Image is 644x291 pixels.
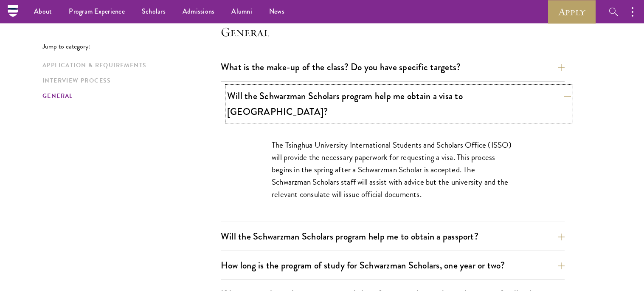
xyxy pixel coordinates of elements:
[221,23,565,40] h4: General
[221,256,565,275] button: How long is the program of study for Schwarzman Scholars, one year or two?
[42,61,216,70] a: Application & Requirements
[42,76,216,85] a: Interview Process
[42,43,221,50] p: Jump to category:
[42,91,216,100] a: General
[227,86,571,121] button: Will the Schwarzman Scholars program help me obtain a visa to [GEOGRAPHIC_DATA]?
[221,57,565,77] button: What is the make-up of the class? Do you have specific targets?
[272,139,514,200] p: The Tsinghua University International Students and Scholars Office (ISSO) will provide the necess...
[221,227,565,246] button: Will the Schwarzman Scholars program help me to obtain a passport?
